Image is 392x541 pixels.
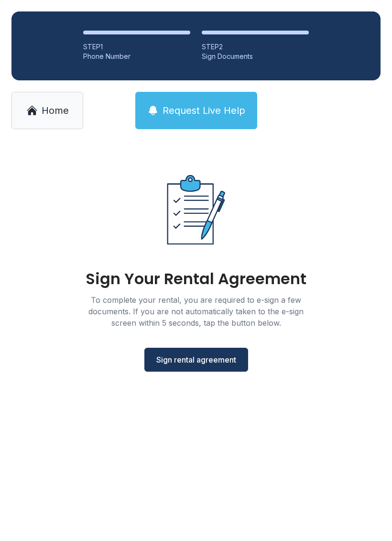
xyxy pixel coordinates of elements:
span: Home [42,104,69,117]
div: STEP 2 [202,42,309,52]
div: Sign Documents [202,52,309,61]
span: Request Live Help [163,104,245,117]
span: Sign rental agreement [156,354,236,365]
img: Rental agreement document illustration [146,160,246,260]
div: Phone Number [83,52,190,61]
div: To complete your rental, you are required to e-sign a few documents. If you are not automatically... [76,294,316,329]
div: Sign Your Rental Agreement [86,271,306,287]
div: STEP 1 [83,42,190,52]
